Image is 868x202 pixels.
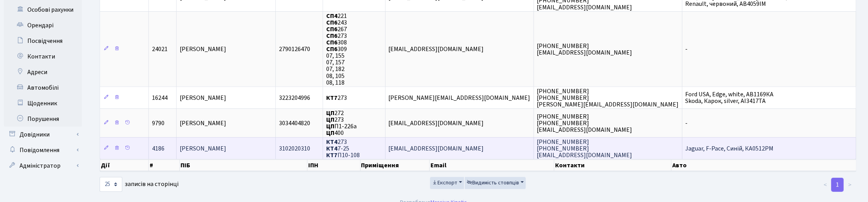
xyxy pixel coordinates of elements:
[152,119,164,128] span: 9790
[279,94,310,102] span: 3223204996
[4,127,82,142] a: Довідники
[537,138,632,159] span: [PHONE_NUMBER] [PHONE_NUMBER] [EMAIL_ADDRESS][DOMAIN_NAME]
[465,177,526,189] button: Видимість стовпців
[326,12,338,20] b: СП4
[279,144,310,153] span: 3102020310
[389,119,484,128] span: [EMAIL_ADDRESS][DOMAIN_NAME]
[4,80,82,96] a: Автомобілі
[180,119,226,128] span: [PERSON_NAME]
[686,119,688,128] span: -
[326,109,334,117] b: ЦП
[686,90,774,105] span: Ford USA, Edge, white, АВ1169КА Skoda, Карок, silver, AI3417TA
[537,112,632,134] span: [PHONE_NUMBER] [PHONE_NUMBER] [EMAIL_ADDRESS][DOMAIN_NAME]
[100,177,122,192] select: записів на сторінці
[389,45,484,53] span: [EMAIL_ADDRESS][DOMAIN_NAME]
[537,42,632,57] span: [PHONE_NUMBER] [EMAIL_ADDRESS][DOMAIN_NAME]
[537,87,679,109] span: [PHONE_NUMBER] [PHONE_NUMBER] [PERSON_NAME][EMAIL_ADDRESS][DOMAIN_NAME]
[389,144,484,153] span: [EMAIL_ADDRESS][DOMAIN_NAME]
[4,64,82,80] a: Адреси
[4,18,82,33] a: Орендарі
[326,32,338,40] b: СП6
[149,159,180,171] th: #
[831,178,844,192] a: 1
[326,138,338,146] b: КТ4
[326,12,347,87] span: 221 243 267 273 308 309 07, 155 07, 157 07, 182 08, 105 08, 118
[686,144,774,153] span: Jaguar, F-Pace, Синій, КА0512РМ
[279,119,310,128] span: 3034404820
[554,159,672,171] th: Контакти
[361,159,430,171] th: Приміщення
[4,142,82,158] a: Повідомлення
[326,122,334,131] b: ЦП
[326,144,338,153] b: КТ4
[152,45,168,53] span: 24021
[180,94,226,102] span: [PERSON_NAME]
[326,138,360,159] span: 273 7-25 П10-108
[152,94,168,102] span: 16244
[686,45,688,53] span: -
[326,94,338,102] b: КТ7
[326,115,334,124] b: ЦП
[152,144,164,153] span: 4186
[4,158,82,174] a: Адміністратор
[326,151,338,159] b: КТ7
[100,159,149,171] th: Дії
[279,45,310,53] span: 2790126470
[180,159,307,171] th: ПІБ
[672,159,856,171] th: Авто
[430,177,464,189] button: Експорт
[430,159,555,171] th: Email
[326,45,338,53] b: СП6
[326,38,338,47] b: СП6
[100,177,179,192] label: записів на сторінці
[326,109,357,137] span: 272 273 П1-226а 400
[307,159,360,171] th: ІПН
[326,94,347,102] span: 273
[326,25,338,34] b: СП6
[467,179,519,187] span: Видимість стовпців
[4,33,82,49] a: Посвідчення
[326,18,338,27] b: СП6
[4,96,82,111] a: Щоденник
[4,111,82,127] a: Порушення
[180,144,226,153] span: [PERSON_NAME]
[389,94,530,102] span: [PERSON_NAME][EMAIL_ADDRESS][DOMAIN_NAME]
[4,2,82,18] a: Особові рахунки
[4,49,82,64] a: Контакти
[326,129,334,138] b: ЦП
[432,179,457,187] span: Експорт
[180,45,226,53] span: [PERSON_NAME]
